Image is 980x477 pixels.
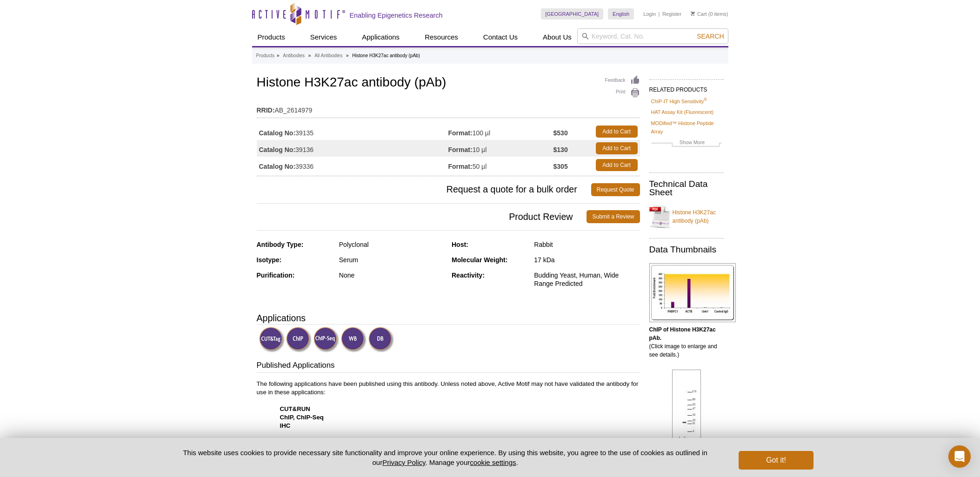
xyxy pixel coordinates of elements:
[419,28,464,46] a: Resources
[339,256,445,264] div: Serum
[382,458,425,466] a: Privacy Policy
[257,183,591,196] span: Request a quote for a bulk order
[596,126,638,138] a: Add to Cart
[452,272,485,279] strong: Reactivity:
[339,240,445,249] div: Polyclonal
[339,271,445,279] div: None
[691,11,707,17] a: Cart
[591,183,640,196] a: Request Quote
[534,271,640,288] div: Budding Yeast, Human, Wide Range Predicted
[257,272,295,279] strong: Purification:
[577,28,728,44] input: Keyword, Cat. No.
[167,448,724,467] p: This website uses cookies to provide necessary site functionality and improve your online experie...
[596,142,638,154] a: Add to Cart
[605,88,640,98] a: Print
[452,256,507,264] strong: Molecular Weight:
[587,210,640,223] a: Submit a Review
[257,157,448,173] td: 39336
[553,162,568,171] strong: $305
[283,52,305,60] a: Antibodies
[277,53,280,58] li: »
[280,414,324,421] strong: ChIP, ChIP-Seq
[259,162,296,171] strong: Catalog No:
[651,97,707,106] a: ChIP-IT High Sensitivity®
[651,119,722,136] a: MODified™ Histone Peptide Array
[314,52,342,60] a: All Antibodies
[257,311,640,325] h3: Applications
[257,256,282,264] strong: Isotype:
[553,146,568,154] strong: $130
[659,8,660,20] li: |
[643,11,656,17] a: Login
[662,11,681,17] a: Register
[346,53,349,58] li: »
[448,123,553,140] td: 100 µl
[651,138,722,149] a: Show More
[257,380,640,464] p: The following applications have been published using this antibody. Unless noted above, Active Mo...
[534,240,640,249] div: Rabbit
[448,129,473,137] strong: Format:
[368,327,394,352] img: Dot Blot Validated
[356,28,405,46] a: Applications
[257,123,448,140] td: 39135
[448,162,473,171] strong: Format:
[313,327,339,352] img: ChIP-Seq Validated
[350,11,443,20] h2: Enabling Epigenetics Research
[448,146,473,154] strong: Format:
[649,325,724,359] p: (Click image to enlarge and see details.)
[694,32,727,40] button: Search
[280,405,310,412] strong: CUT&RUN
[739,451,813,470] button: Got it!
[672,370,701,442] img: Histone H3K27ac antibody (pAb) tested by Western blot.
[534,256,640,264] div: 17 kDa
[259,146,296,154] strong: Catalog No:
[259,129,296,137] strong: Catalog No:
[651,108,714,116] a: HAT Assay Kit (Fluorescent)
[286,327,312,352] img: ChIP Validated
[280,422,291,429] strong: IHC
[649,326,716,341] b: ChIP of Histone H3K27ac pAb.
[608,8,634,20] a: English
[257,210,587,223] span: Product Review
[478,28,523,46] a: Contact Us
[257,75,640,91] h1: Histone H3K27ac antibody (pAb)
[649,79,724,96] h2: RELATED PRODUCTS
[259,327,285,352] img: CUT&Tag Validated
[948,445,971,468] div: Open Intercom Messenger
[596,159,638,171] a: Add to Cart
[448,157,553,173] td: 50 µl
[649,180,724,197] h2: Technical Data Sheet
[305,28,343,46] a: Services
[257,140,448,157] td: 39136
[691,8,728,20] li: (0 items)
[257,360,640,373] h3: Published Applications
[257,241,304,248] strong: Antibody Type:
[649,263,736,322] img: Histone H3K27ac antibody (pAb) tested by ChIP.
[448,140,553,157] td: 10 µl
[352,53,420,58] li: Histone H3K27ac antibody (pAb)
[452,241,468,248] strong: Host:
[541,8,604,20] a: [GEOGRAPHIC_DATA]
[257,106,275,114] strong: RRID:
[697,33,724,40] span: Search
[691,11,695,16] img: Your Cart
[257,100,640,115] td: AB_2614979
[649,203,724,231] a: Histone H3K27ac antibody (pAb)
[308,53,311,58] li: »
[470,458,516,466] button: cookie settings
[605,75,640,86] a: Feedback
[256,52,274,60] a: Products
[252,28,291,46] a: Products
[341,327,367,352] img: Western Blot Validated
[704,97,707,102] sup: ®
[537,28,577,46] a: About Us
[553,129,568,137] strong: $530
[649,245,724,254] h2: Data Thumbnails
